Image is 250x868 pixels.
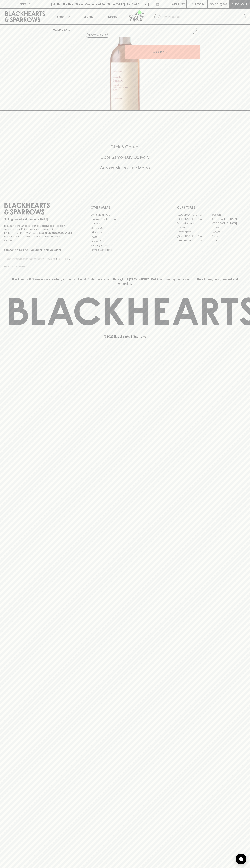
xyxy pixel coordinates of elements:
p: OUR STORES [177,205,246,210]
p: SUBSCRIBE [56,257,71,261]
h5: Click & Collect [4,144,246,150]
a: Prahran [211,234,246,238]
a: Geelong [211,230,246,234]
a: Fitzroy [211,225,246,230]
a: Stores [100,9,125,24]
p: Login [195,2,204,6]
a: [GEOGRAPHIC_DATA] [177,238,211,243]
a: Brunswick West [177,221,211,225]
a: Careers [91,221,159,226]
a: Tastings [75,9,100,24]
a: Contact Us [91,226,159,230]
p: Shop [56,14,64,19]
a: SHOP [64,28,72,31]
a: [GEOGRAPHIC_DATA] [211,221,246,225]
strong: Liquor License #32064953 [39,231,72,234]
h5: Across Melbourne Metro [4,165,246,171]
p: It is against the law to sell or supply alcohol to, or to obtain alcohol on behalf of a person un... [4,224,73,242]
a: Shipping Information [91,243,159,248]
a: Privacy Policy [91,239,159,243]
a: Elwood [177,225,211,230]
p: Blackhearts & Sparrows acknowledges the traditional Custodians of land throughout [GEOGRAPHIC_DAT... [7,277,243,286]
button: Shop [50,9,75,24]
input: e.g. jane@blackheartsandsparrows.com.au [7,256,55,262]
p: FIND US [19,2,31,6]
p: Sibling owned and run since [DATE] [4,218,73,221]
div: Call to action block [4,130,246,189]
p: Wishlist [172,2,185,6]
a: Fitzroy North [177,230,211,234]
button: ADD TO CART [125,45,200,59]
p: Tastings [82,14,93,19]
img: bubble-icon [239,857,243,861]
a: Terms & Conditions [91,248,159,252]
a: FAQ's [91,235,159,239]
p: Checkout [231,2,247,6]
img: 39743.png [50,37,200,110]
button: SUBSCRIBE [55,255,73,263]
a: [GEOGRAPHIC_DATA] [211,217,246,221]
input: Try "Pinot noir" [163,14,243,20]
h5: Uber Same-Day Delivery [4,154,246,160]
p: OTHER AREAS [91,205,159,210]
a: [GEOGRAPHIC_DATA] [177,217,211,221]
a: HOME [53,28,61,31]
a: Braddon [211,213,246,217]
a: [GEOGRAPHIC_DATA] [177,213,211,217]
p: $0.00 [210,2,218,6]
p: 0 [224,3,226,5]
a: Business & Bulk Gifting [91,217,159,221]
a: Bottle Drop FAQ's [91,213,159,217]
p: Subscribe to The Blackhearts Newsletter [4,248,73,252]
button: Add to wishlist [188,26,198,35]
p: ADD TO CART [153,50,172,54]
button: Add to wishlist [86,33,109,38]
a: [GEOGRAPHIC_DATA] [177,234,211,238]
p: We will never spam you [4,265,73,268]
p: Stores [108,14,117,19]
a: Thornbury [211,238,246,243]
a: Gift Cards [91,230,159,235]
